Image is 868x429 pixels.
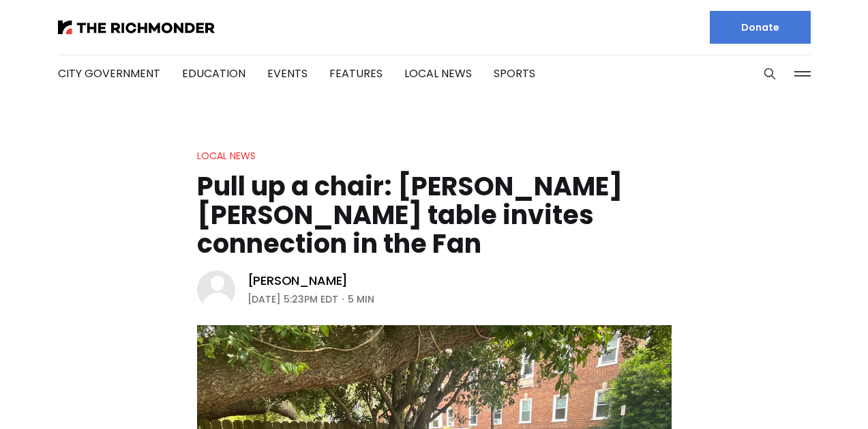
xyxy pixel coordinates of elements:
a: Local News [197,149,256,163]
img: The Richmonder [58,20,215,34]
a: City Government [58,66,160,81]
a: Sports [494,66,535,81]
button: Search this site [760,64,780,84]
a: [PERSON_NAME] [248,273,348,289]
time: [DATE] 5:23PM EDT [248,291,338,307]
a: Local News [404,66,472,81]
span: 5 min [348,291,374,307]
a: Donate [710,11,811,44]
a: Education [182,66,245,81]
h1: Pull up a chair: [PERSON_NAME] [PERSON_NAME] table invites connection in the Fan [197,172,672,258]
iframe: portal-trigger [796,362,868,429]
a: Features [329,66,383,81]
a: Events [267,66,308,81]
